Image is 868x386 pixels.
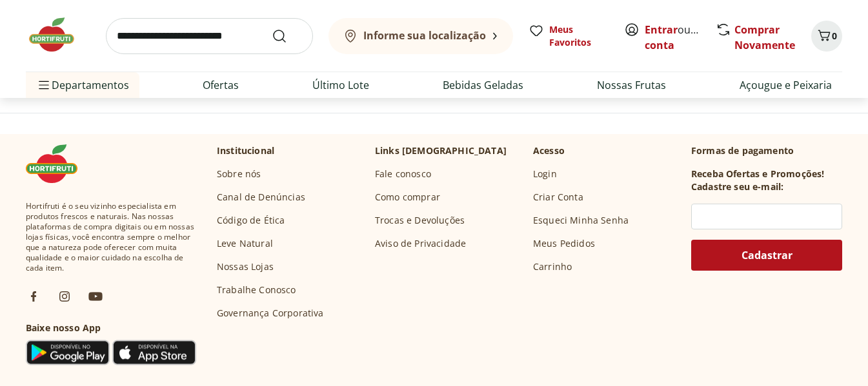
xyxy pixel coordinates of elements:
[533,214,629,227] a: Esqueci Minha Senha
[203,77,239,93] a: Ofertas
[529,23,609,49] a: Meus Favoritos
[217,214,285,227] a: Código de Ética
[26,15,90,54] img: Hortifruti
[533,168,557,180] a: Login
[645,23,678,37] a: Entrar
[272,28,303,44] button: Submit Search
[691,180,783,193] h3: Cadastre seu e-mail:
[217,191,305,204] a: Canal de Denúncias
[26,289,41,304] img: fb
[597,77,666,93] a: Nossas Frutas
[734,23,795,52] a: Comprar Novamente
[549,23,609,49] span: Meus Favoritos
[217,307,324,320] a: Governança Corporativa
[26,144,90,183] img: Hortifruti
[57,289,72,304] img: ig
[740,77,832,93] a: Açougue e Peixaria
[375,191,440,204] a: Como comprar
[26,340,110,365] img: Google Play Icon
[312,77,369,93] a: Último Lote
[36,70,129,101] span: Departamentos
[691,168,824,180] h3: Receba Ofertas e Promoções!
[443,77,523,93] a: Bebidas Geladas
[217,260,274,273] a: Nossas Lojas
[533,144,565,157] p: Acesso
[375,168,431,180] a: Fale conosco
[645,22,702,53] span: ou
[533,260,572,273] a: Carrinho
[375,144,507,157] p: Links [DEMOGRAPHIC_DATA]
[328,18,513,54] button: Informe sua localização
[217,237,273,250] a: Leve Natural
[811,21,842,52] button: Carrinho
[533,191,583,204] a: Criar Conta
[742,250,792,260] span: Cadastrar
[36,70,52,101] button: Menu
[533,237,595,250] a: Meus Pedidos
[217,168,261,180] a: Sobre nós
[26,322,196,334] h3: Baixe nosso App
[217,284,296,296] a: Trabalhe Conosco
[217,144,274,157] p: Institucional
[691,240,842,271] button: Cadastrar
[375,237,466,250] a: Aviso de Privacidade
[375,214,465,227] a: Trocas e Devoluções
[88,289,103,304] img: ytb
[112,340,196,365] img: App Store Icon
[106,18,313,54] input: search
[645,23,716,52] a: Criar conta
[832,30,837,42] span: 0
[363,28,486,43] b: Informe sua localização
[26,201,196,273] span: Hortifruti é o seu vizinho especialista em produtos frescos e naturais. Nas nossas plataformas de...
[691,144,842,157] p: Formas de pagamento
